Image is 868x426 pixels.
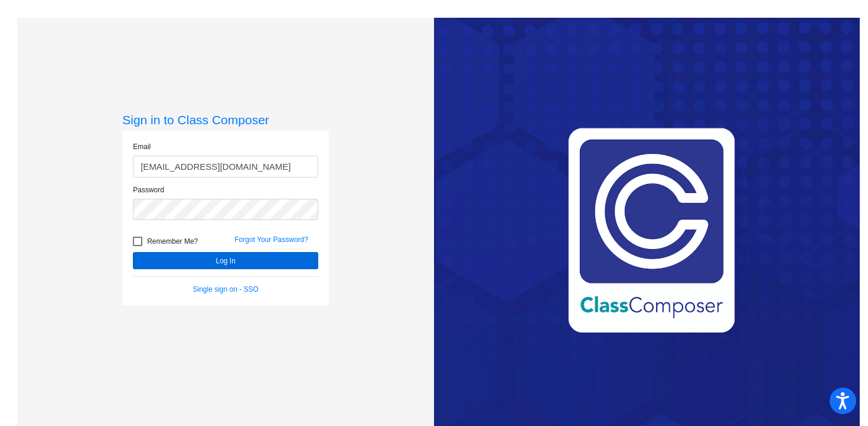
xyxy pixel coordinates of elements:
label: Email [133,141,151,152]
a: Forgot Your Password? [234,235,308,244]
button: Log In [133,252,318,269]
a: Single sign on - SSO [193,285,259,293]
label: Password [133,185,164,195]
h3: Sign in to Class Composer [122,112,329,127]
span: Remember Me? [147,234,198,248]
